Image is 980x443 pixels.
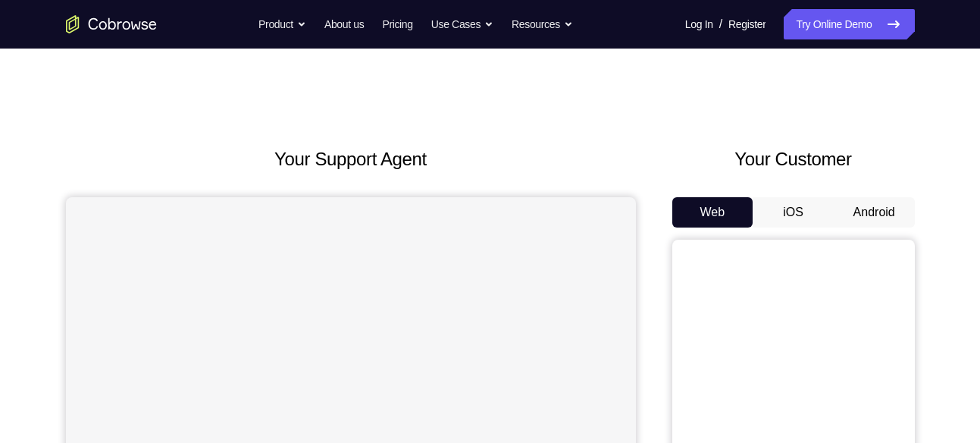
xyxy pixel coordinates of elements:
[431,9,493,39] button: Use Cases
[382,9,412,39] a: Pricing
[66,15,157,33] a: Go to the home page
[66,146,636,173] h2: Your Support Agent
[672,197,753,228] button: Web
[719,15,722,33] span: /
[672,146,915,173] h2: Your Customer
[685,9,713,39] a: Log In
[834,197,915,228] button: Android
[512,9,573,39] button: Resources
[728,9,766,39] a: Register
[784,9,914,39] a: Try Online Demo
[753,197,834,228] button: iOS
[258,9,306,39] button: Product
[324,9,364,39] a: About us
